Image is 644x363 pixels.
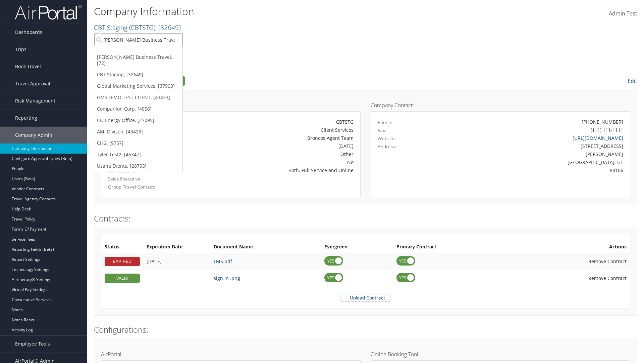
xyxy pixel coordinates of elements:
[15,110,37,126] span: Reporting
[147,258,207,265] div: Add/Edit Date
[147,275,207,281] div: Add/Edit Date
[505,241,630,253] th: Actions
[94,149,182,160] a: Tyler Test2, [45347]
[378,135,396,142] label: Website:
[573,135,623,141] a: [URL][DOMAIN_NAME]
[442,151,624,158] div: [PERSON_NAME]
[193,151,354,158] div: Other
[210,241,321,253] th: Document Name
[94,160,182,172] a: Usana Events, [28793]
[378,143,396,150] label: Address:
[321,241,393,253] th: Evergreen
[442,143,624,150] div: [STREET_ADDRESS]
[15,127,52,144] span: Company Admin
[108,184,183,190] label: Group Travel Contact:
[628,77,637,85] a: Edit
[588,275,627,281] span: Remove Contract
[94,69,182,80] a: CBT Staging, [32649]
[15,58,41,75] span: Book Travel
[105,274,140,283] div: VALID
[94,115,182,126] a: CO Energy Office, [27095]
[15,75,50,92] span: Travel Approval
[94,75,453,86] h2: Company Profile:
[101,241,143,253] th: Status
[94,103,182,115] a: Companion Corp, [4056]
[94,126,182,137] a: AMI Divison, [43423]
[582,272,588,285] i: Remove Contract
[129,23,155,32] span: ( CBTSTG )
[15,92,55,109] span: Risk Management
[94,51,182,69] a: [PERSON_NAME] Business Travel, [72]
[371,103,630,108] h4: Company Contact:
[582,255,588,268] i: Remove Contract
[609,10,637,17] span: Admin Test
[94,34,182,46] input: Search Accounts
[94,23,181,32] a: CBT Staging
[193,143,354,150] div: [DATE]
[15,335,50,352] span: Employee Tools
[193,126,354,133] div: Client Services
[101,352,361,357] h4: AirPortal:
[582,118,623,125] div: [PHONE_NUMBER]
[94,92,182,103] a: GMSDEMO TEST CLIENT, [43433]
[143,241,210,253] th: Expiration Date
[378,119,392,126] label: Phone:
[94,4,456,18] h1: Company Information
[155,23,181,32] span: , [ 32649 ]
[147,258,162,265] span: [DATE]
[105,257,140,266] div: EXPIRED
[94,137,182,149] a: CHG, [9757]
[193,159,354,166] div: No
[378,127,386,134] label: Fax:
[193,118,354,125] div: CBTSTG
[94,324,637,335] h2: Configurations:
[193,167,354,174] div: Both, Full Service and Online
[94,80,182,92] a: Global Marketing Services, [37903]
[214,258,232,265] a: LMS.pdf
[214,275,240,281] a: sign in .png
[193,134,354,142] div: Broncos Agent Team
[588,258,627,265] span: Remove Contract
[393,241,505,253] th: Primary Contract
[609,3,637,24] a: Admin Test
[101,103,361,108] h4: Account Details:
[15,24,42,41] span: Dashboards
[94,213,637,224] h2: Contracts:
[591,126,623,133] div: (111) 111-1111
[15,41,26,58] span: Trips
[442,159,624,166] div: [GEOGRAPHIC_DATA], UT
[108,175,183,182] label: Sales Executive:
[442,167,624,174] div: 84106
[341,294,390,301] label: Upload Contract
[371,352,630,357] h4: Online Booking Tool:
[15,4,82,20] img: airportal-logo.png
